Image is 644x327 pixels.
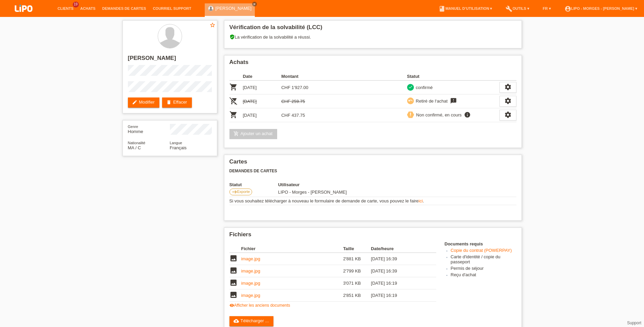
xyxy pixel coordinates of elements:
a: image.jpg [241,256,260,261]
th: Statut [229,182,278,187]
a: Demandes de cartes [99,6,150,10]
td: [DATE] [243,94,282,108]
td: 2'851 KB [343,289,371,302]
i: settings [504,97,512,105]
td: Si vous souhaitez télécharger à nouveau le formulaire de demande de carte, vous pouvez le faire . [229,197,516,205]
i: visibility [229,303,234,308]
div: La vérification de la solvabilité a réussi. [229,34,516,45]
a: Support [627,321,641,325]
td: [DATE] 16:19 [371,277,426,289]
a: buildOutils ▾ [502,6,532,10]
i: image [229,266,238,275]
h2: Fichiers [229,231,516,241]
span: 16.09.2025 [278,190,347,195]
i: book [439,5,445,12]
a: image.jpg [241,293,260,298]
i: image [229,279,238,287]
div: confirmé [414,84,433,91]
span: Exporte [237,190,250,194]
span: Genre [128,125,138,129]
div: Homme [128,124,170,134]
h2: [PERSON_NAME] [128,55,212,65]
h2: Cartes [229,158,516,169]
a: add_shopping_cartAjouter un achat [229,129,277,139]
i: image [229,254,238,262]
td: CHF 437.75 [281,108,320,122]
li: Permis de séjour [451,266,516,272]
td: 2'881 KB [343,253,371,265]
td: 3'071 KB [343,277,371,289]
i: undo [408,98,413,103]
td: CHF 1'927.00 [281,81,320,94]
span: Français [170,145,187,150]
i: POSP00027625 [229,83,238,91]
i: settings [504,83,512,91]
th: Utilisateur [278,182,393,187]
a: ici [419,198,423,203]
a: Clients [54,6,77,10]
i: east [232,189,237,195]
h2: Achats [229,59,516,69]
a: visibilityAfficher les anciens documents [229,303,290,308]
span: 19 [73,2,79,7]
td: CHF 259.75 [281,94,320,108]
h3: Demandes de cartes [229,169,516,174]
i: close [253,2,256,6]
th: Statut [407,72,499,81]
a: bookManuel d’utilisation ▾ [435,6,495,10]
td: 2'799 KB [343,265,371,277]
a: [PERSON_NAME] [215,6,251,11]
i: check [408,85,413,89]
i: edit [132,100,137,105]
i: cloud_upload [234,318,239,324]
i: star_border [209,22,216,28]
a: star_border [209,22,216,29]
a: editModifier [128,97,159,108]
a: deleteEffacer [162,97,192,108]
h2: Vérification de la solvabilité (LCC) [229,24,516,34]
td: [DATE] 16:19 [371,289,426,302]
i: info [463,111,471,118]
li: Carte d'identité / copie du passeport [451,254,516,266]
i: feedback [449,97,458,104]
i: build [506,5,512,12]
a: Achats [77,6,99,10]
td: [DATE] [243,81,282,94]
i: delete [166,100,172,105]
h4: Documents requis [445,241,516,246]
a: image.jpg [241,268,260,274]
i: settings [504,111,512,118]
i: POSP00028509 [229,97,238,105]
a: Copie du contrat (POWERPAY) [451,248,512,253]
span: Nationalité [128,141,146,145]
span: Langue [170,141,182,145]
td: [DATE] [243,108,282,122]
a: account_circleLIPO - Morges - [PERSON_NAME] ▾ [561,6,641,10]
i: verified_user [229,34,235,40]
i: account_circle [564,5,571,12]
a: Courriel Support [150,6,195,10]
a: FR ▾ [539,6,554,10]
td: [DATE] 16:39 [371,265,426,277]
th: Date/heure [371,245,426,253]
td: [DATE] 16:39 [371,253,426,265]
th: Date [243,72,282,81]
a: image.jpg [241,281,260,286]
div: Non confirmé, en cours [414,111,462,118]
span: Maroc / C / 16.07.1998 [128,145,141,150]
li: Reçu d'achat [451,272,516,279]
th: Montant [281,72,320,81]
i: POSP00028511 [229,111,238,119]
a: close [252,2,257,6]
a: LIPO pay [7,14,41,19]
div: Retiré de l‘achat [414,97,448,105]
i: priority_high [408,112,413,117]
th: Taille [343,245,371,253]
i: image [229,291,238,299]
a: cloud_uploadTélécharger ... [229,316,274,326]
i: add_shopping_cart [234,131,239,136]
th: Fichier [241,245,343,253]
